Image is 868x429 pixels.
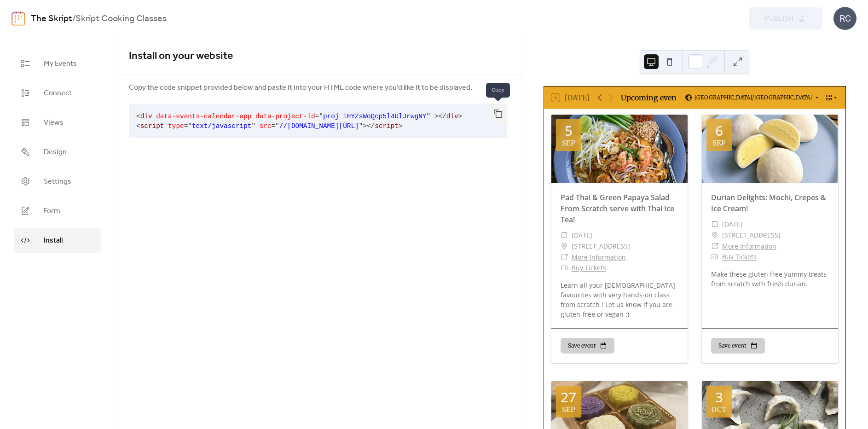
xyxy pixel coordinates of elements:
[192,122,252,130] span: text/javascript
[561,230,568,241] div: ​
[44,88,72,99] span: Connect
[14,228,101,253] a: Install
[363,122,367,130] span: >
[572,263,606,272] a: Buy Tickets
[833,7,856,30] div: RC
[565,124,573,138] div: 5
[621,92,676,103] div: Upcoming events
[722,252,757,261] a: Buy Tickets
[561,338,614,354] button: Save event
[715,124,723,138] div: 6
[551,280,688,319] div: Learn all your [DEMOGRAPHIC_DATA] favourites with very hands-on class from scratch ! Let us know ...
[323,113,427,120] span: proj_iHYZsWoQcp5l4UlJrwgNY
[188,122,192,130] span: "
[359,122,363,130] span: "
[561,390,576,404] div: 27
[14,81,101,105] a: Connect
[426,113,430,120] span: "
[561,262,568,273] div: ​
[72,10,75,28] b: /
[156,113,251,120] span: data-events-calendar-app
[44,117,64,128] span: Views
[14,169,101,194] a: Settings
[319,113,323,120] span: "
[279,122,359,130] span: //[DOMAIN_NAME][URL]
[712,406,726,413] div: Oct
[711,219,718,230] div: ​
[140,113,152,120] span: div
[711,230,718,241] div: ​
[136,122,140,130] span: <
[44,58,77,70] span: My Events
[572,230,592,241] span: [DATE]
[44,147,67,158] span: Design
[367,122,375,130] span: </
[12,11,25,26] img: logo
[140,122,164,130] span: script
[14,139,101,164] a: Design
[711,241,718,252] div: ​
[275,122,279,130] span: "
[562,406,575,413] div: Sep
[438,113,446,120] span: </
[711,338,765,354] button: Save event
[315,113,319,120] span: =
[14,51,101,76] a: My Events
[561,252,568,263] div: ​
[14,198,101,223] a: Form
[561,241,568,252] div: ​
[136,113,140,120] span: <
[44,206,60,217] span: Form
[168,122,184,130] span: type
[75,10,167,28] b: Skript Cooking Classes
[255,113,315,120] span: data-project-id
[260,122,272,130] span: src
[561,192,674,225] a: Pad Thai & Green Papaya Salad From Scratch serve with Thai Ice Tea!
[184,122,188,130] span: =
[722,230,781,241] span: [STREET_ADDRESS]
[251,122,255,130] span: "
[44,235,63,246] span: Install
[722,219,743,230] span: [DATE]
[446,113,458,120] span: div
[715,390,723,404] div: 3
[31,10,72,28] a: The Skript
[129,46,233,66] span: Install on your website
[44,176,71,187] span: Settings
[486,83,510,98] span: Copy
[562,139,575,146] div: Sep
[711,251,718,262] div: ​
[572,253,626,261] a: More Information
[694,95,812,100] span: [GEOGRAPHIC_DATA]/[GEOGRAPHIC_DATA]
[129,82,472,93] span: Copy the code snippet provided below and paste it into your HTML code where you'd like it to be d...
[434,113,439,120] span: >
[572,241,630,252] span: [STREET_ADDRESS]
[702,269,838,289] div: Make these gluten free yummy treats from scratch with fresh durian.
[722,242,776,250] a: More Information
[399,122,403,130] span: >
[375,122,399,130] span: script
[458,113,463,120] span: >
[14,110,101,135] a: Views
[711,192,826,214] a: Durian Delights: Mochi, Crepes & Ice Cream!
[272,122,276,130] span: =
[712,139,726,146] div: Sep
